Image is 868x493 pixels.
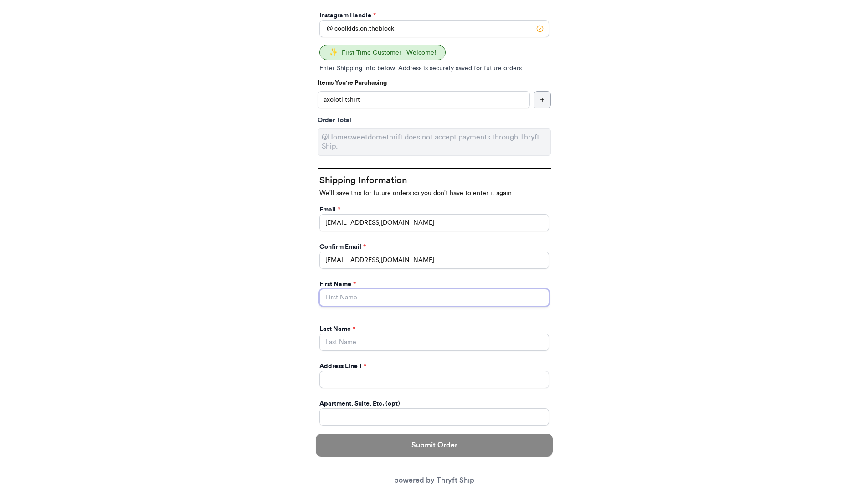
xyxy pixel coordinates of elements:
input: ex.funky hat [318,91,530,108]
div: @ [319,20,333,37]
label: Confirm Email [319,242,366,252]
p: Enter Shipping Info below. Address is securely saved for future orders. [319,64,549,73]
input: Confirm Email [319,252,549,269]
input: First Name [319,289,549,306]
label: Last Name [319,324,355,334]
span: First Time Customer - Welcome! [342,50,436,56]
a: powered by Thryft Ship [394,477,474,484]
p: Items You're Purchasing [318,78,551,87]
label: Email [319,205,340,214]
button: Submit Order [316,434,553,457]
div: Order Total [318,116,551,125]
p: We'll save this for future orders so you don't have to enter it again. [319,189,549,198]
label: First Name [319,280,356,289]
label: Instagram Handle [319,11,376,20]
h2: Shipping Information [319,174,549,187]
input: Last Name [319,334,549,351]
span: ✨ [329,49,338,56]
label: Address Line 1 [319,362,366,371]
input: Email [319,214,549,231]
label: Apartment, Suite, Etc. (opt) [319,399,400,408]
